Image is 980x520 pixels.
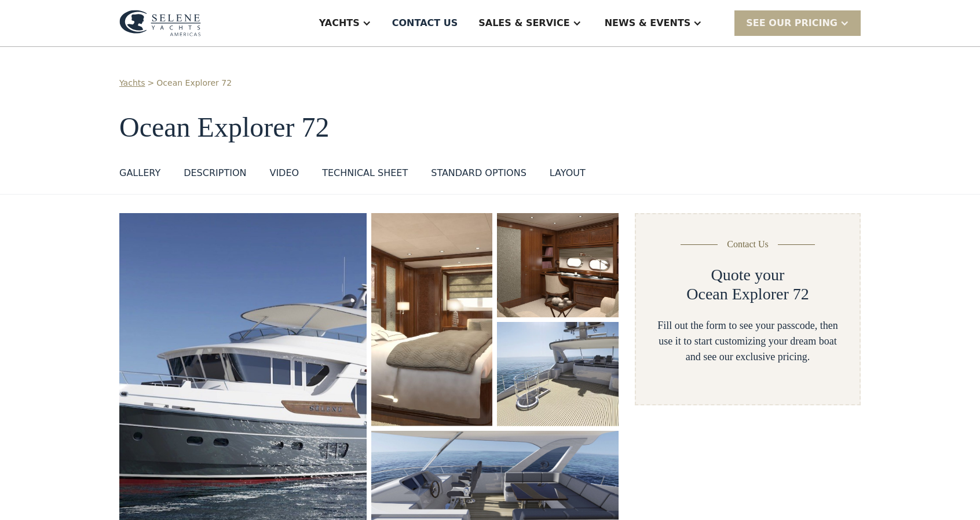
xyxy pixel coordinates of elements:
[746,16,838,30] div: SEE Our Pricing
[711,265,785,285] h2: Quote your
[322,166,408,185] a: Technical sheet
[605,16,691,30] div: News & EVENTS
[184,166,246,185] a: DESCRIPTION
[478,16,569,30] div: Sales & Service
[392,16,458,30] div: Contact US
[269,166,299,180] div: VIDEO
[269,166,299,185] a: VIDEO
[319,16,360,30] div: Yachts
[156,77,232,89] a: Ocean Explorer 72
[431,166,526,180] div: standard options
[184,166,246,180] div: DESCRIPTION
[322,166,408,180] div: Technical sheet
[148,77,155,89] div: >
[119,77,145,89] a: Yachts
[686,284,809,304] h2: Ocean Explorer 72
[119,10,201,36] img: logo
[119,166,160,180] div: GALLERY
[727,237,769,251] div: Contact Us
[119,112,861,143] h1: Ocean Explorer 72
[654,318,841,365] div: Fill out the form to see your passcode, then use it to start customizing your dream boat and see ...
[550,166,586,185] a: layout
[431,166,526,185] a: standard options
[119,166,160,185] a: GALLERY
[550,166,586,180] div: layout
